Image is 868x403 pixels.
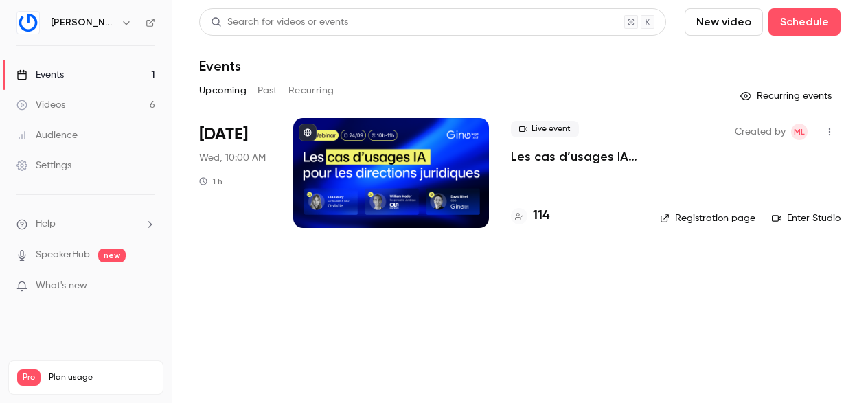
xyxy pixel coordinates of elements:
span: Created by [735,124,786,140]
button: Upcoming [199,80,247,102]
span: Wed, 10:00 AM [199,151,266,165]
iframe: Noticeable Trigger [139,280,155,292]
h6: [PERSON_NAME] [51,16,115,30]
h1: Events [199,58,241,74]
div: Search for videos or events [211,15,348,30]
span: [DATE] [199,124,248,146]
span: Live event [511,121,579,137]
div: Events [16,68,64,82]
span: What's new [36,279,87,293]
li: help-dropdown-opener [16,217,155,231]
span: Pro [17,369,41,386]
button: Schedule [768,8,841,36]
a: Registration page [660,211,755,225]
div: Videos [16,98,65,112]
img: Gino LegalTech [17,12,39,34]
span: ML [794,124,805,140]
div: Settings [16,159,71,172]
div: Audience [16,128,78,142]
span: Help [36,217,56,231]
span: Plan usage [49,372,155,383]
a: Enter Studio [772,211,841,225]
span: Miriam Lachnit [791,124,808,140]
a: SpeakerHub [36,248,90,262]
span: new [98,249,126,262]
div: Sep 24 Wed, 10:00 AM (Europe/Paris) [199,118,271,228]
button: Recurring events [734,85,841,107]
a: 114 [511,207,549,225]
button: Recurring [288,80,334,102]
div: 1 h [199,176,222,187]
button: New video [685,8,763,36]
h4: 114 [533,207,549,225]
a: Les cas d’usages IA pour les directions juridiques [511,148,638,165]
button: Past [258,80,277,102]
